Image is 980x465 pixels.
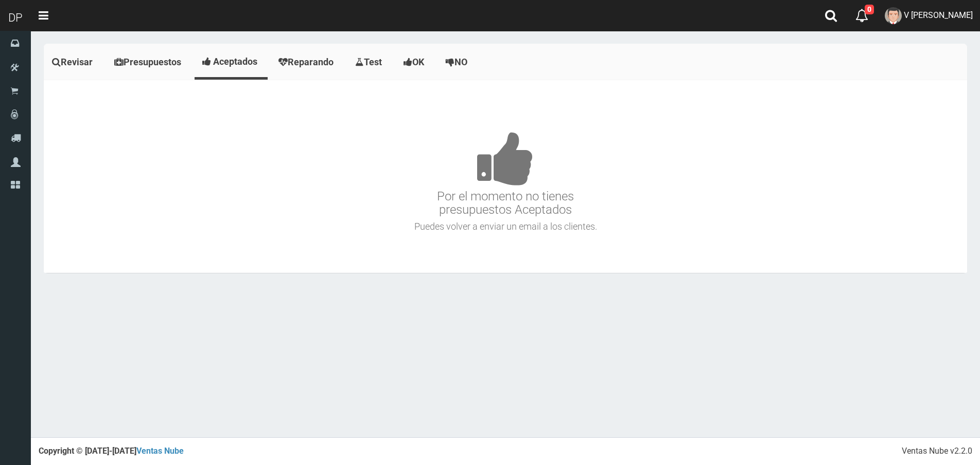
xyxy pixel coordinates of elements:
span: NO [454,57,467,67]
span: 0 [865,5,874,14]
a: OK [395,46,435,78]
a: NO [437,46,478,78]
span: Reparando [288,57,334,67]
span: V [PERSON_NAME] [904,10,973,20]
a: Test [347,46,393,78]
div: Ventas Nube v2.2.0 [902,445,972,457]
a: Reparando [270,46,344,78]
span: Revisar [61,57,93,67]
span: OK [412,57,424,67]
span: Aceptados [213,56,257,67]
h3: Por el momento no tienes presupuestos Aceptados [46,101,965,217]
a: Aceptados [195,46,268,77]
h4: Puedes volver a enviar un email a los clientes. [46,221,965,232]
a: Presupuestos [106,46,192,78]
a: Ventas Nube [136,446,184,456]
a: Revisar [44,46,103,78]
span: Presupuestos [124,57,181,67]
span: Test [364,57,382,67]
strong: Copyright © [DATE]-[DATE] [39,446,184,456]
img: User Image [885,7,902,24]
